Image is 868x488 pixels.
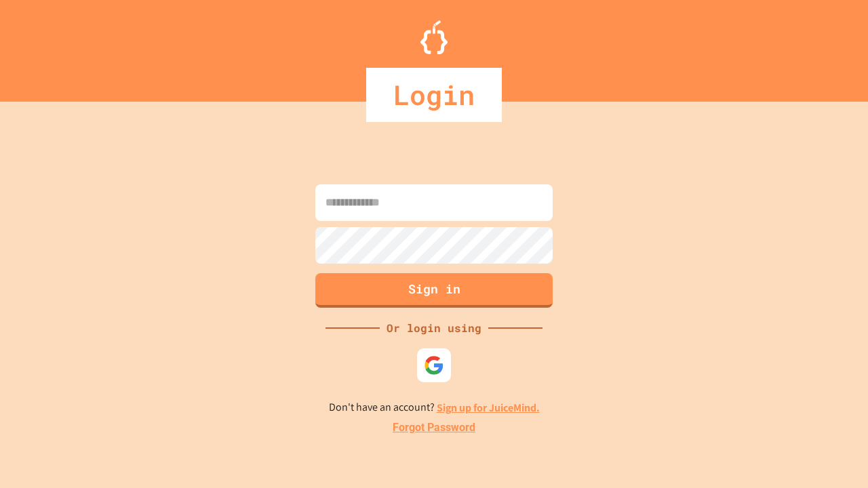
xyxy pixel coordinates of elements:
[366,68,502,122] div: Login
[437,401,540,415] a: Sign up for JuiceMind.
[315,273,553,308] button: Sign in
[420,20,448,54] img: Logo.svg
[424,355,444,375] img: google-icon.svg
[393,420,475,436] a: Forgot Password
[329,399,540,416] p: Don't have an account?
[380,320,488,336] div: Or login using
